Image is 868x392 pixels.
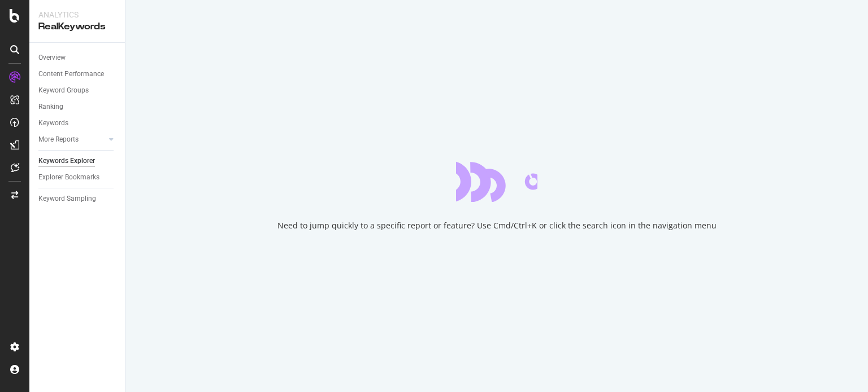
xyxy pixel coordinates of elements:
div: More Reports [38,134,79,146]
div: Analytics [38,9,116,20]
div: Overview [38,52,66,64]
a: More Reports [38,134,106,146]
a: Keywords Explorer [38,155,117,167]
div: animation [456,161,537,202]
div: Content Performance [38,68,104,80]
a: Keyword Sampling [38,193,117,205]
div: Keywords [38,117,68,129]
a: Explorer Bookmarks [38,171,117,183]
div: Ranking [38,101,63,113]
a: Ranking [38,101,117,113]
a: Keyword Groups [38,85,117,96]
div: Keywords Explorer [38,155,95,167]
div: Need to jump quickly to a specific report or feature? Use Cmd/Ctrl+K or click the search icon in ... [277,220,717,231]
a: Content Performance [38,68,117,80]
div: RealKeywords [38,20,116,33]
div: Keyword Sampling [38,193,96,205]
div: Explorer Bookmarks [38,171,99,183]
a: Overview [38,52,117,64]
a: Keywords [38,117,117,129]
div: Keyword Groups [38,85,89,96]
